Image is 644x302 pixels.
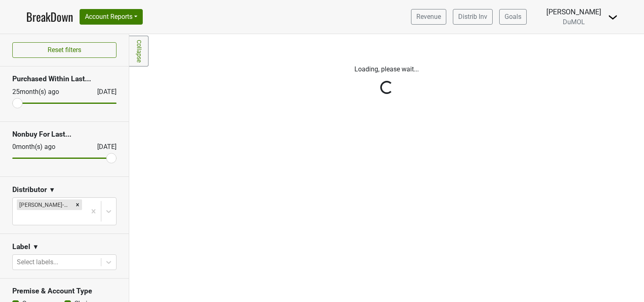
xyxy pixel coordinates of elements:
[453,9,493,25] a: Distrib Inv
[80,9,143,25] button: Account Reports
[499,9,527,25] a: Goals
[608,12,618,22] img: Dropdown Menu
[411,9,446,25] a: Revenue
[546,7,601,17] div: [PERSON_NAME]
[563,18,585,26] span: DuMOL
[26,8,73,25] a: BreakDown
[129,36,148,66] a: Collapse
[159,64,614,74] p: Loading, please wait...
